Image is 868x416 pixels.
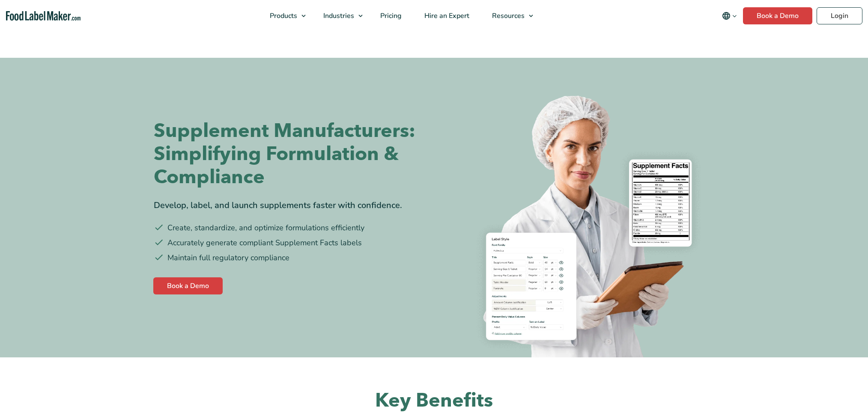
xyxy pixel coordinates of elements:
[175,388,693,413] h2: Key Benefits
[154,199,428,212] div: Develop, label, and launch supplements faster with confidence.
[154,237,428,249] li: Accurately generate compliant Supplement Facts labels
[321,11,355,21] span: Industries
[378,11,403,21] span: Pricing
[743,7,812,24] a: Book a Demo
[817,7,862,24] a: Login
[6,11,81,21] a: Food Label Maker homepage
[422,11,470,21] span: Hire an Expert
[154,119,428,189] h1: Supplement Manufacturers: Simplifying Formulation & Compliance
[716,7,743,24] button: Change language
[153,277,223,294] a: Book a Demo
[154,222,428,234] li: Create, standardize, and optimize formulations efficiently
[267,11,298,21] span: Products
[154,252,428,264] li: Maintain full regulatory compliance
[489,11,525,21] span: Resources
